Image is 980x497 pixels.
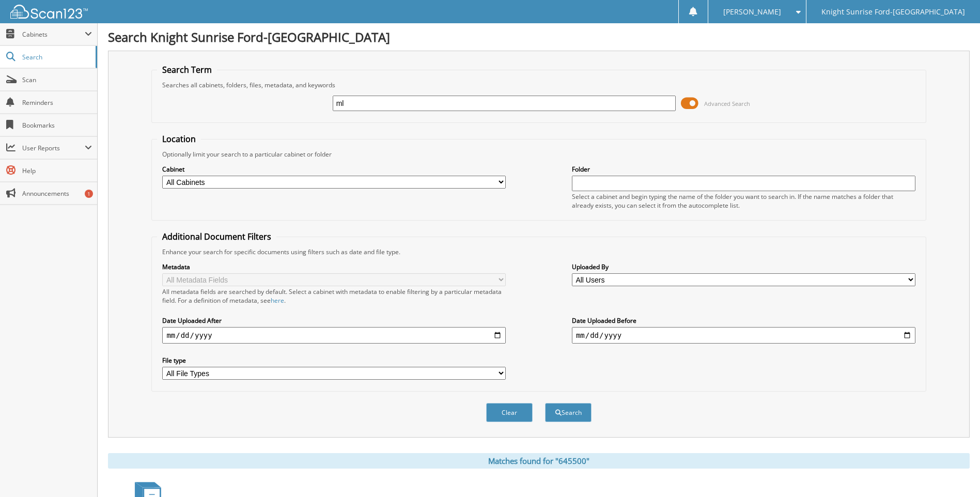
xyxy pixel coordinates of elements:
[162,287,506,305] div: All metadata fields are searched by default. Select a cabinet with metadata to enable filtering b...
[22,144,85,152] span: User Reports
[22,189,92,198] span: Announcements
[572,192,915,210] div: Select a cabinet and begin typing the name of the folder you want to search in. If the name match...
[572,316,915,325] label: Date Uploaded Before
[723,9,781,15] span: [PERSON_NAME]
[821,9,965,15] span: Knight Sunrise Ford-[GEOGRAPHIC_DATA]
[22,98,92,107] span: Reminders
[85,190,93,198] div: 1
[572,327,915,344] input: end
[10,5,88,19] img: scan123-logo-white.svg
[22,121,92,130] span: Bookmarks
[22,166,92,175] span: Help
[157,133,201,145] legend: Location
[108,453,970,469] div: Matches found for "645500"
[22,30,85,39] span: Cabinets
[162,165,506,174] label: Cabinet
[157,150,920,159] div: Optionally limit your search to a particular cabinet or folder
[157,247,920,256] div: Enhance your search for specific documents using filters such as date and file type.
[162,316,506,325] label: Date Uploaded After
[162,262,506,271] label: Metadata
[486,403,533,422] button: Clear
[162,356,506,365] label: File type
[157,64,217,75] legend: Search Term
[704,100,750,107] span: Advanced Search
[928,447,980,497] iframe: Chat Widget
[157,81,920,89] div: Searches all cabinets, folders, files, metadata, and keywords
[572,165,915,174] label: Folder
[108,28,970,45] h1: Search Knight Sunrise Ford-[GEOGRAPHIC_DATA]
[22,75,92,84] span: Scan
[157,231,276,242] legend: Additional Document Filters
[22,53,90,61] span: Search
[572,262,915,271] label: Uploaded By
[271,296,284,305] a: here
[545,403,592,422] button: Search
[162,327,506,344] input: start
